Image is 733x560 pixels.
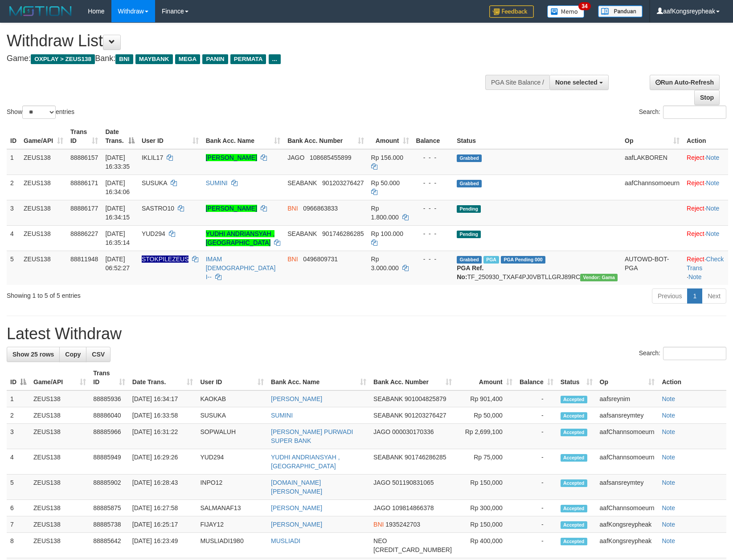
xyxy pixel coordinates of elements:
td: Rp 75,000 [455,449,516,475]
th: Trans ID: activate to sort column ascending [67,124,102,149]
a: Note [662,428,675,435]
td: 3 [7,200,20,225]
span: [DATE] 16:34:15 [105,205,130,221]
button: None selected [549,75,609,90]
span: Rp 3.000.000 [371,256,399,272]
span: Accepted [561,538,587,545]
b: PGA Ref. No: [457,264,483,280]
span: Show 25 rows [12,351,54,358]
td: 88885966 [90,424,129,449]
td: 2 [7,174,20,200]
td: - [516,449,557,475]
a: CSV [86,347,111,362]
td: · [683,174,728,200]
th: Status: activate to sort column ascending [557,365,596,390]
a: Reject [687,205,704,212]
span: None selected [555,79,598,86]
th: Amount: activate to sort column ascending [368,124,413,149]
h4: Game: Bank: [7,54,480,63]
h1: Withdraw List [7,32,480,50]
td: FIJAY12 [197,516,267,533]
span: PANIN [202,54,228,64]
span: OXPLAY > ZEUS138 [31,54,95,64]
td: aafChannsomoeurn [596,424,659,449]
td: ZEUS138 [30,533,90,558]
a: Note [662,504,675,511]
a: Check Trans [687,256,724,272]
th: Action [658,365,726,390]
span: BNI [115,54,133,64]
td: [DATE] 16:28:43 [129,475,197,500]
th: User ID: activate to sort column ascending [138,124,202,149]
td: ZEUS138 [20,149,67,175]
input: Search: [663,347,726,360]
span: SASTRO10 [142,205,174,212]
span: Copy [65,351,81,358]
input: Search: [663,106,726,119]
td: aafChannsomoeurn [596,500,659,516]
span: JAGO [373,504,390,511]
img: panduan.png [598,5,643,17]
td: ZEUS138 [30,475,90,500]
td: 1 [7,390,30,407]
td: INPO12 [197,475,267,500]
span: ... [269,54,281,64]
td: YUD294 [197,449,267,475]
td: 88885936 [90,390,129,407]
td: · [683,149,728,175]
span: Rp 1.800.000 [371,205,399,221]
span: BNI [373,521,384,528]
td: TF_250930_TXAF4PJ0VBTLLGRJ89RC [453,251,621,285]
a: Note [662,537,675,544]
span: CSV [92,351,105,358]
label: Search: [639,347,726,360]
td: · [683,200,728,225]
a: Note [662,395,675,402]
td: 88885642 [90,533,129,558]
td: ZEUS138 [30,449,90,475]
td: 88885875 [90,500,129,516]
a: Reject [687,179,704,187]
span: JAGO [373,428,390,435]
a: Stop [694,90,720,105]
span: Accepted [561,521,587,529]
span: 88886171 [70,179,98,187]
span: 88886227 [70,230,98,237]
span: Nama rekening ada tanda titik/strip, harap diedit [142,256,189,263]
td: ZEUS138 [20,200,67,225]
a: Note [688,273,702,280]
td: - [516,500,557,516]
a: Note [662,454,675,461]
td: MUSLIADI1980 [197,533,267,558]
th: Bank Acc. Number: activate to sort column ascending [370,365,455,390]
th: Bank Acc. Name: activate to sort column ascending [202,124,284,149]
td: SUSUKA [197,407,267,424]
th: Bank Acc. Name: activate to sort column ascending [267,365,370,390]
span: Copy 901004825879 to clipboard [405,395,446,402]
td: 6 [7,500,30,516]
td: - [516,533,557,558]
td: [DATE] 16:25:17 [129,516,197,533]
th: Op: activate to sort column ascending [596,365,659,390]
th: User ID: activate to sort column ascending [197,365,267,390]
a: Note [706,205,720,212]
td: · · [683,251,728,285]
a: Note [706,230,720,237]
a: YUDHI ANDRIANSYAH , [GEOGRAPHIC_DATA] [206,230,275,246]
th: Date Trans.: activate to sort column descending [102,124,138,149]
img: MOTION_logo.png [7,4,74,18]
a: [PERSON_NAME] [271,521,322,528]
td: aafsreynim [596,390,659,407]
a: YUDHI ANDRIANSYAH , [GEOGRAPHIC_DATA] [271,454,340,470]
div: - - - [416,229,450,238]
td: Rp 150,000 [455,475,516,500]
img: Button%20Memo.svg [547,5,585,18]
td: 4 [7,449,30,475]
span: Copy 501190831065 to clipboard [392,479,434,486]
td: aafKongsreypheak [596,533,659,558]
span: 88811948 [70,256,98,263]
td: 7 [7,516,30,533]
span: BNI [287,256,298,263]
th: Amount: activate to sort column ascending [455,365,516,390]
td: 1 [7,149,20,175]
